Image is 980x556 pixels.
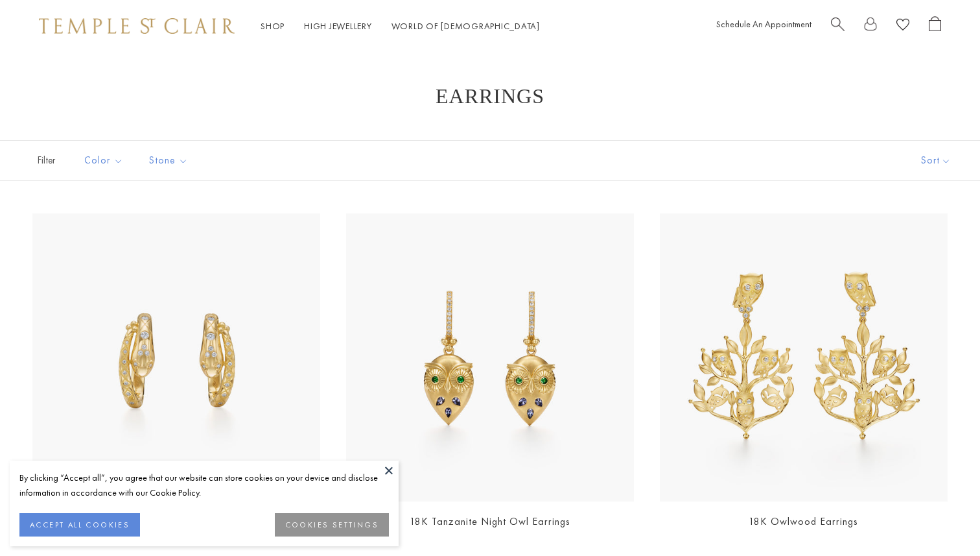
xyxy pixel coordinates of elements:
a: High JewelleryHigh Jewellery [304,20,372,32]
iframe: Gorgias live chat messenger [915,495,967,543]
a: Schedule An Appointment [716,18,811,30]
a: E31811-OWLWOOD18K Owlwood Earrings [660,213,948,502]
a: 18K Delphi Serpent Hoops18K Delphi Serpent Hoops [32,213,320,502]
a: 18K Tanzanite Night Owl Earrings [410,514,570,528]
h1: Earrings [52,84,928,108]
a: E36887-OWLTZTGE36887-OWLTZTG [346,213,634,502]
a: Search [831,16,845,36]
a: View Wishlist [896,16,909,36]
img: E36887-OWLTZTG [346,213,634,502]
a: ShopShop [261,20,285,32]
img: 18K Owlwood Earrings [660,213,948,502]
a: 18K Owlwood Earrings [749,514,858,528]
button: Stone [139,146,198,175]
a: Open Shopping Bag [929,16,941,36]
button: ACCEPT ALL COOKIES [19,513,140,537]
button: Color [75,146,133,175]
div: By clicking “Accept all”, you agree that our website can store cookies on your device and disclos... [19,470,389,500]
img: 18K Delphi Serpent Hoops [32,213,320,502]
nav: Main navigation [261,18,540,34]
span: Color [78,152,133,169]
a: World of [DEMOGRAPHIC_DATA]World of [DEMOGRAPHIC_DATA] [391,20,540,32]
img: Temple St. Clair [39,18,235,34]
span: Stone [143,152,198,169]
button: COOKIES SETTINGS [275,513,389,537]
button: Show sort by [892,141,980,180]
